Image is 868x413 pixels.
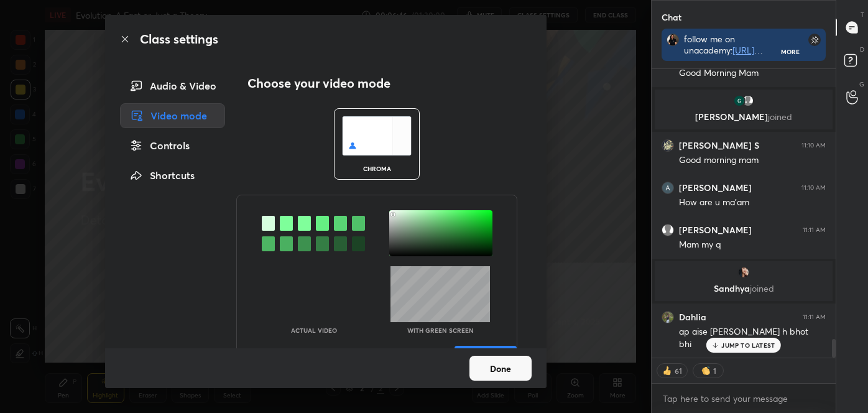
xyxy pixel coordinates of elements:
div: Mam my q [679,239,826,251]
div: Video mode [120,103,226,128]
div: 11:10 AM [801,142,826,149]
h6: [PERSON_NAME] [679,225,752,236]
img: clapping_hands.png [699,364,712,377]
div: Controls [120,133,226,158]
img: fc5e2aa81dcb41149faddf15fbee919a.jpg [662,182,674,194]
p: T [861,10,864,19]
img: thumbs_up.png [661,364,673,377]
img: default.png [742,95,754,107]
div: Audio & Video [120,73,226,98]
p: D [860,45,864,54]
div: bhi [679,338,826,351]
div: 11:10 AM [801,184,826,192]
p: JUMP TO LATEST [721,341,775,349]
p: With green screen [407,327,474,333]
img: photo.jpg [662,311,674,323]
img: default.png [662,224,674,236]
p: Chat [652,1,691,34]
h2: Choose your video mode [247,75,390,91]
a: [URL][DOMAIN_NAME] [684,44,763,67]
div: 11:11 AM [803,313,826,321]
span: joined [768,111,792,123]
div: 1 [712,366,717,376]
p: Sandhya [662,284,825,294]
h6: [PERSON_NAME] [679,182,752,193]
img: 3 [733,95,746,107]
button: Save [455,346,517,371]
p: Actual Video [291,327,337,333]
div: Shortcuts [120,163,226,188]
img: 82269dbf73c749b4bf17eee71008245b.29492652_3 [662,139,674,152]
h2: Class settings [140,30,218,49]
div: More [781,47,800,56]
div: Good morning mam [679,154,826,167]
div: ap aise [PERSON_NAME] h bhot [679,326,826,338]
div: grid [652,69,836,358]
h6: Dahlia [679,312,706,323]
img: 6bf88ee675354f0ea61b4305e64abb13.jpg [667,34,679,46]
div: Good Morning Mam [679,67,826,80]
div: 11:11 AM [803,226,826,234]
div: How are u ma'am [679,197,826,209]
img: 85c7910404e34eb2a82cb4cbc062be1f.jpg [737,266,750,279]
span: joined [750,282,774,294]
div: 61 [673,366,683,376]
img: chromaScreenIcon.c19ab0a0.svg [342,116,412,155]
div: chroma [352,165,402,172]
p: [PERSON_NAME] [662,112,825,122]
div: follow me on unacademy: join me on telegram: discussion group - [684,34,782,56]
p: Pick a color matching to your green screen to get a transparent background [237,346,389,371]
button: Done [469,356,532,381]
h6: [PERSON_NAME] S [679,140,759,151]
p: G [859,80,864,89]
